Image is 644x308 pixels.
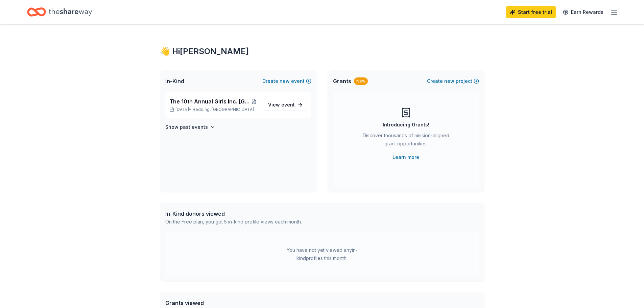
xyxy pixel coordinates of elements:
[165,123,208,131] h4: Show past events
[506,6,556,18] a: Start free trial
[354,77,368,85] div: New
[392,153,419,161] a: Learn more
[165,77,184,85] span: In-Kind
[444,77,454,85] span: new
[280,77,290,85] span: new
[165,210,302,218] div: In-Kind donors viewed
[383,121,429,129] div: Introducing Grants!
[360,132,452,150] div: Discover thousands of mission-aligned grant opportunities.
[427,77,479,85] button: Createnewproject
[169,107,258,112] p: [DATE] •
[262,77,311,85] button: Createnewevent
[165,299,298,307] div: Grants viewed
[165,123,215,131] button: Show past events
[160,46,484,57] div: 👋 Hi [PERSON_NAME]
[559,6,607,18] a: Earn Rewards
[27,4,92,20] a: Home
[333,77,351,85] span: Grants
[169,97,250,105] span: The 10th Annual Girls Inc. [GEOGRAPHIC_DATA],
[281,102,295,108] span: event
[165,218,302,226] div: On the Free plan, you get 5 in-kind profile views each month.
[264,99,307,111] a: View event
[193,107,254,112] span: Redding, [GEOGRAPHIC_DATA]
[268,101,295,109] span: View
[280,246,364,262] div: You have not yet viewed any in-kind profiles this month.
